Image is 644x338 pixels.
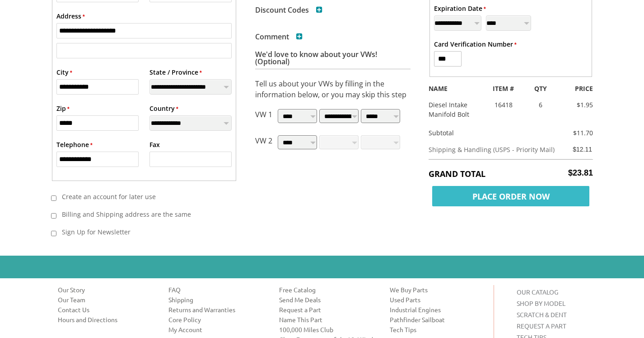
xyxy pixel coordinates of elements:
a: Used Parts [390,295,487,304]
td: Shipping & Handling (USPS - Priority Mail) [429,140,568,159]
a: REQUEST A PART [517,322,566,330]
h3: Discount Codes [255,6,322,14]
a: Contact Us [58,305,155,314]
div: 6 [526,100,555,109]
a: FAQ [168,285,266,294]
div: PRICE [555,84,600,93]
a: Pathfinder Sailboat [390,315,487,324]
label: Zip [56,104,70,113]
div: 16418 [481,100,526,109]
label: Fax [149,140,160,149]
p: VW 2 [255,135,272,152]
p: VW 1 [255,109,272,126]
a: Tech Tips [390,325,487,334]
h5: Grand Total [429,168,593,179]
label: Billing and Shipping address are the same [56,207,224,222]
a: Core Policy [168,315,266,324]
label: Address [56,11,85,21]
span: Place Order Now [432,186,589,206]
span: $23.81 [568,168,593,178]
a: Shipping [168,295,266,304]
p: Tell us about your VWs by filling in the information below, or you may skip this step [255,78,411,100]
label: State / Province [149,67,202,77]
a: Name This Part [279,315,376,324]
div: QTY [526,84,555,93]
a: Our Team [58,295,155,304]
label: Expiration Date [434,4,486,13]
a: OUR CATALOG [517,288,558,296]
label: Sign Up for Newsletter [56,224,224,239]
a: We Buy Parts [390,285,487,294]
a: My Account [168,325,266,334]
a: Free Catalog [279,285,376,294]
div: $1.95 [555,100,600,109]
a: Industrial Engines [390,305,487,314]
span: $12.11 [573,146,592,153]
a: 100,000 Miles Club [279,325,376,334]
button: Place Order Now [429,184,593,204]
a: Our Story [58,285,155,294]
h3: Comment [255,33,303,40]
a: Request a Part [279,305,376,314]
a: SCRATCH & DENT [517,310,567,319]
div: ITEM # [481,84,526,93]
div: $11.70 [565,128,593,138]
a: Returns and Warranties [168,305,266,314]
label: Create an account for later use [56,189,224,204]
label: Card Verification Number [434,39,517,49]
label: City [56,67,72,77]
label: Telephone [56,140,93,149]
h3: We'd love to know about your VWs! (Optional) [255,51,411,69]
a: Hours and Directions [58,315,155,324]
div: NAME [422,84,481,93]
label: Country [149,104,178,113]
div: Diesel Intake Manifold Bolt [422,100,481,119]
a: SHOP BY MODEL [517,299,565,307]
div: Subtotal [422,128,565,138]
a: Send Me Deals [279,295,376,304]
